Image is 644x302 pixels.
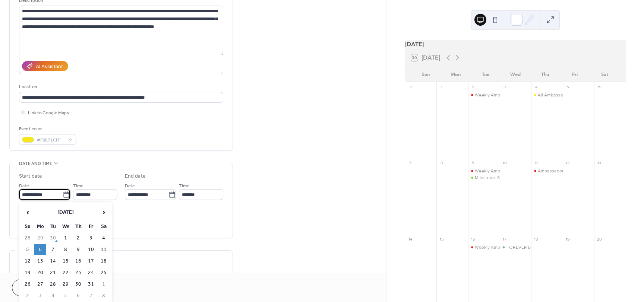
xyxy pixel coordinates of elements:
th: We [60,221,72,232]
div: 15 [439,236,444,242]
span: #F8E71CFF [37,136,64,144]
div: Milestone: Special Events [475,175,527,181]
td: 19 [22,267,34,278]
td: 6 [34,244,46,255]
div: All Ambassador Meeting [531,92,563,98]
div: Tue [471,67,501,82]
td: 1 [98,279,110,290]
td: 23 [72,267,84,278]
td: 30 [47,233,59,244]
td: 15 [60,256,72,267]
span: › [98,205,109,220]
td: 18 [98,256,110,267]
td: 8 [60,244,72,255]
th: Sa [98,221,110,232]
div: 8 [439,160,444,166]
div: End date [125,172,146,180]
div: 20 [596,236,602,242]
td: 4 [47,290,59,301]
td: 21 [47,267,59,278]
span: ‹ [22,205,33,220]
span: Time [179,182,189,190]
td: 8 [98,290,110,301]
td: 24 [85,267,97,278]
div: 17 [502,236,508,242]
th: Fr [85,221,97,232]
div: Weekly Ambassador Training [475,168,534,174]
div: 2 [470,84,476,90]
td: 28 [22,233,34,244]
span: Date [19,182,29,190]
td: 22 [60,267,72,278]
td: 6 [72,290,84,301]
td: 7 [47,244,59,255]
td: 27 [34,279,46,290]
div: Weekly Ambassador Training [468,244,500,251]
td: 16 [72,256,84,267]
div: Weekly Ambassador Training [468,168,500,174]
td: 12 [22,256,34,267]
div: Wed [501,67,530,82]
td: 4 [98,233,110,244]
div: Location [19,83,222,91]
div: 1 [439,84,444,90]
span: Time [73,182,83,190]
td: 17 [85,256,97,267]
div: [DATE] [405,40,626,49]
span: Link to Google Maps [28,109,69,117]
button: Cancel [12,279,58,296]
div: 31 [407,84,413,90]
div: AI Assistant [36,63,63,71]
div: Sun [411,67,441,82]
th: Th [72,221,84,232]
td: 10 [85,244,97,255]
td: 2 [22,290,34,301]
div: All Ambassador Meeting [538,92,588,98]
div: Weekly Ambassador Training [468,92,500,98]
td: 29 [60,279,72,290]
div: FOREVER Leaders Call [500,244,531,251]
td: 3 [85,233,97,244]
td: 7 [85,290,97,301]
td: 29 [34,233,46,244]
div: 19 [565,236,571,242]
div: 12 [565,160,571,166]
div: 7 [407,160,413,166]
td: 30 [72,279,84,290]
div: Thu [530,67,560,82]
td: 31 [85,279,97,290]
th: Su [22,221,34,232]
div: Sat [590,67,620,82]
div: Mon [441,67,471,82]
div: 9 [470,160,476,166]
div: Event color [19,125,75,133]
th: [DATE] [34,204,97,220]
td: 5 [60,290,72,301]
div: FOREVER Leaders Call [506,244,553,251]
div: Start date [19,172,42,180]
td: 13 [34,256,46,267]
td: 26 [22,279,34,290]
td: 3 [34,290,46,301]
th: Tu [47,221,59,232]
td: 1 [60,233,72,244]
div: 10 [502,160,508,166]
td: 11 [98,244,110,255]
td: 20 [34,267,46,278]
div: 3 [502,84,508,90]
td: 5 [22,244,34,255]
td: 9 [72,244,84,255]
div: 6 [596,84,602,90]
div: 13 [596,160,602,166]
button: AI Assistant [22,61,68,71]
th: Mo [34,221,46,232]
div: Fri [560,67,590,82]
div: 5 [565,84,571,90]
div: 16 [470,236,476,242]
div: 4 [533,84,539,90]
td: 28 [47,279,59,290]
td: 2 [72,233,84,244]
td: 14 [47,256,59,267]
span: Date and time [19,160,52,168]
